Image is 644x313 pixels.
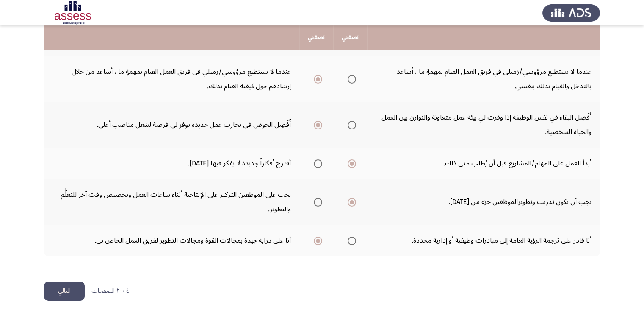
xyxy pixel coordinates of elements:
[367,179,600,225] td: يجب أن يكون تدريب وتطويرالموظفين جزء من [DATE].
[44,179,299,225] td: يجب على الموظفين التركيز على الإنتاجية أثناء ساعات العمل وتخصيص وقت آخر للتعلُّم والتطوير.
[44,102,299,148] td: أُفَضِل الخوض في تجارب عمل جديدة توفر لي فرصة لشغل مناصب أعلى.
[310,195,322,209] mat-radio-group: Select an option
[344,72,356,86] mat-radio-group: Select an option
[310,72,322,86] mat-radio-group: Select an option
[542,1,600,25] img: Assess Talent Management logo
[310,233,322,248] mat-radio-group: Select an option
[44,282,85,301] button: load next page
[44,225,299,256] td: أنا على دراية جيدة بمجالات القوة ومجالات التطوير لفريق العمل الخاص بي.
[44,148,299,179] td: أقترح أفكاراً جديدة لا يفكر فيها [DATE].
[44,1,102,25] img: Assessment logo of Potentiality Assessment
[310,117,322,132] mat-radio-group: Select an option
[367,102,600,148] td: أُفَضِل البقاء في نفس الوظيفة إذا وفرت لي بيئة عمل متعاونة والتوازن بين العمل والحياة الشخصية.
[91,288,129,295] p: ٤ / ٢٠ الصفحات
[367,56,600,102] td: عندما لا يستطيع مرؤوسي/زميلي في فريق العمل القيام بمهمةٍ ما ، أساعد بالتدخل والقيام بذلك بنفسي.
[344,195,356,209] mat-radio-group: Select an option
[44,56,299,102] td: عندما لا يستطيع مرؤوسي/زميلي في فريق العمل القيام بمهمةٍ ما ، أساعد من خلال إرشادهم حول كيفية الق...
[344,156,356,170] mat-radio-group: Select an option
[333,25,367,50] th: تصفني
[299,25,333,50] th: تصفني
[310,156,322,170] mat-radio-group: Select an option
[367,225,600,256] td: أنا قادر على ترجمة الرؤية العامة إلى مبادرات وظيفية أو إدارية محددة.
[344,233,356,248] mat-radio-group: Select an option
[344,117,356,132] mat-radio-group: Select an option
[367,148,600,179] td: أبدأ العمل على المهام/المشاريع قبل أن يُطلب مني ذلك.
